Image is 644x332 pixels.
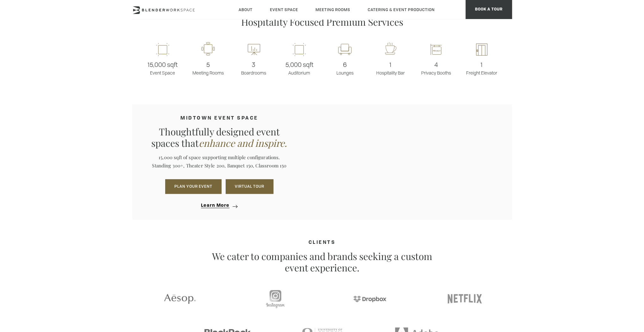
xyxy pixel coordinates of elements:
[459,60,504,76] p: Freight Elevator
[185,60,231,70] span: 5
[459,60,504,70] span: 1
[201,203,229,208] span: Learn More
[413,60,459,70] span: 4
[368,60,413,76] p: Hospitality Bar
[199,137,287,149] em: enhance and inspire.
[132,240,512,245] h4: CLIENTS
[413,60,459,76] p: Privacy Booths
[165,179,222,194] button: PLAN YOUR EVENT
[322,60,368,70] span: 6
[211,16,433,28] p: Hospitality Focused Premium Services
[226,179,273,194] a: Virtual Tour
[147,126,291,149] p: Thoughtfully designed event spaces that
[368,60,413,70] span: 1
[530,251,644,332] iframe: Chat Widget
[211,251,433,273] p: We cater to companies and brands seeking a custom event experience.
[140,60,185,76] p: Event Space
[383,42,398,57] img: workspace-nyc-hospitality-icon-2x.png
[201,203,237,208] a: Learn more about corporate event space midtown venue
[147,116,291,121] h4: MIDTOWN EVENT SPACE
[142,286,218,311] img: Aesop
[147,153,291,170] p: 15,000 sqft of space supporting multiple configurations. Standing 300+, Theater Style 200, Banque...
[231,60,277,70] span: 3
[231,60,277,76] p: Boardrooms
[277,60,322,70] span: 5,000 sqft
[185,60,231,76] p: Meeting Rooms
[277,60,322,76] p: Auditorium
[322,60,368,76] p: Lounges
[140,60,185,70] span: 15,000 sqft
